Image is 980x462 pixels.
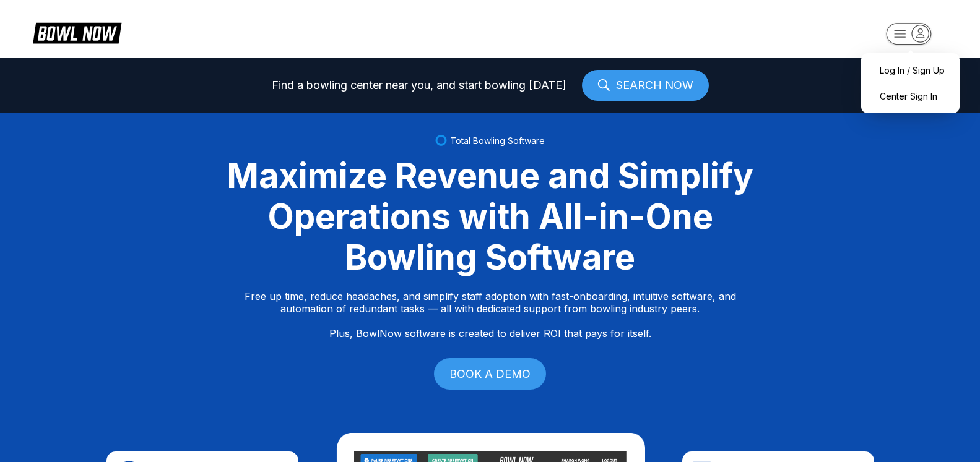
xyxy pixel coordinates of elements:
a: Center Sign In [867,85,953,107]
p: Free up time, reduce headaches, and simplify staff adoption with fast-onboarding, intuitive softw... [245,290,736,340]
a: Log In / Sign Up [867,59,953,81]
span: Find a bowling center near you, and start bowling [DATE] [272,79,566,92]
a: BOOK A DEMO [434,358,546,390]
span: Total Bowling Software [450,135,545,146]
div: Maximize Revenue and Simplify Operations with All-in-One Bowling Software [212,155,769,278]
a: SEARCH NOW [582,70,709,101]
